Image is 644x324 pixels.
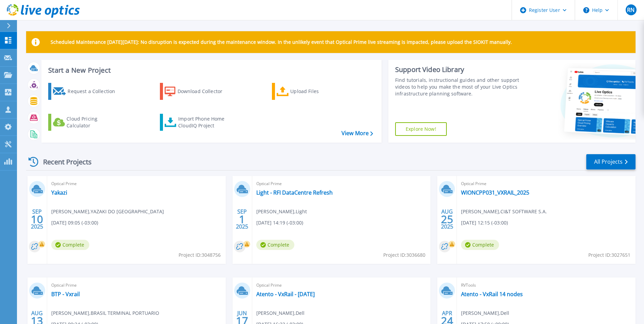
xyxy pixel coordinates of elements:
a: Request a Collection [48,83,124,100]
span: Project ID: 3027651 [588,251,630,259]
div: SEP 2025 [236,207,249,232]
span: [PERSON_NAME] , YAZAKI DO [GEOGRAPHIC_DATA] [51,208,164,215]
span: [PERSON_NAME] , CI&T SOFTWARE S.A. [461,208,547,215]
span: 1 [239,216,245,222]
span: [PERSON_NAME] , Dell [461,309,509,317]
h3: Start a New Project [48,67,373,74]
a: View More [342,130,373,137]
span: Optical Prime [51,180,222,187]
div: Download Collector [178,85,232,98]
a: Atento - VxRail 14 nodes [461,291,523,298]
div: Recent Projects [26,154,101,170]
span: 24 [441,318,453,324]
span: [PERSON_NAME] , Dell [256,309,305,317]
div: Import Phone Home CloudIQ Project [178,115,231,129]
a: Download Collector [160,83,236,100]
span: Optical Prime [256,180,427,187]
a: Atento - VxRail - [DATE] [256,291,315,298]
a: Yakazi [51,189,67,196]
div: Cloud Pricing Calculator [67,115,121,129]
a: Light - RFI DataCentre Refresh [256,189,333,196]
div: Request a Collection [68,85,122,98]
span: Optical Prime [461,180,631,187]
span: Optical Prime [51,282,222,289]
span: Complete [461,240,499,250]
span: Optical Prime [256,282,427,289]
span: [DATE] 12:15 (-03:00) [461,219,508,227]
span: 25 [441,216,453,222]
span: Project ID: 3036680 [383,251,425,259]
span: Project ID: 3048756 [179,251,221,259]
span: Complete [256,240,294,250]
a: Upload Files [272,83,348,100]
div: Find tutorials, instructional guides and other support videos to help you make the most of your L... [395,77,521,97]
span: 17 [236,318,248,324]
div: AUG 2025 [441,207,454,232]
span: [DATE] 09:05 (-03:00) [51,219,98,227]
span: 10 [31,216,43,222]
div: Upload Files [290,85,345,98]
a: Explore Now! [395,122,447,136]
a: WIONCPP031_VXRAIL_2025 [461,189,529,196]
div: SEP 2025 [31,207,43,232]
div: Support Video Library [395,65,521,74]
span: [PERSON_NAME] , BRASIL TERMINAL PORTUARIO [51,309,159,317]
a: BTP - Vxrail [51,291,80,298]
span: RVTools [461,282,631,289]
span: RN [627,7,634,13]
span: 13 [31,318,43,324]
p: Scheduled Maintenance [DATE][DATE]: No disruption is expected during the maintenance window. In t... [51,39,512,45]
a: All Projects [586,154,636,169]
a: Cloud Pricing Calculator [48,114,124,131]
span: [PERSON_NAME] , Light [256,208,307,215]
span: [DATE] 14:19 (-03:00) [256,219,303,227]
span: Complete [51,240,89,250]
